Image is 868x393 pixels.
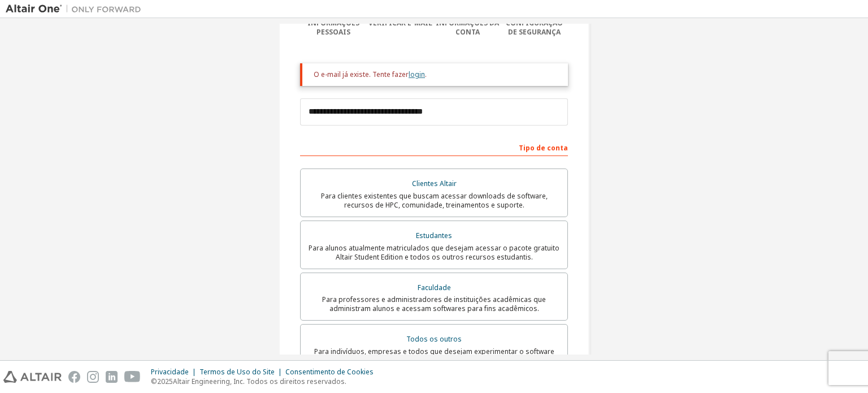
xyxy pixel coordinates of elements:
font: Para clientes existentes que buscam acessar downloads de software, recursos de HPC, comunidade, t... [321,191,548,210]
font: Termos de Uso do Site [199,367,275,377]
font: Para professores e administradores de instituições acadêmicas que administram alunos e acessam so... [322,295,546,313]
font: Tipo de conta [519,143,568,153]
font: Consentimento de Cookies [285,367,374,377]
font: Clientes Altair [412,179,457,188]
img: Altair Um [6,3,147,15]
font: . [425,70,427,79]
a: login [409,70,425,79]
font: O e-mail já existe. Tente fazer [314,70,409,79]
font: Para alunos atualmente matriculados que desejam acessar o pacote gratuito Altair Student Edition ... [309,243,559,262]
font: Privacidade [151,367,189,377]
img: linkedin.svg [106,371,118,383]
img: facebook.svg [68,371,80,383]
font: Configuração de segurança [506,18,563,37]
img: youtube.svg [124,371,141,383]
img: altair_logo.svg [3,371,62,383]
img: instagram.svg [87,371,99,383]
font: Altair Engineering, Inc. Todos os direitos reservados. [173,377,346,386]
font: Informações pessoais [307,18,359,37]
font: 2025 [157,377,173,386]
font: Faculdade [418,283,451,292]
font: Todos os outros [406,334,462,344]
font: © [151,377,157,386]
font: Informações da conta [436,18,499,37]
font: Para indivíduos, empresas e todos que desejam experimentar o software Altair e explorar nossas of... [314,347,554,365]
font: Estudantes [416,231,452,240]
